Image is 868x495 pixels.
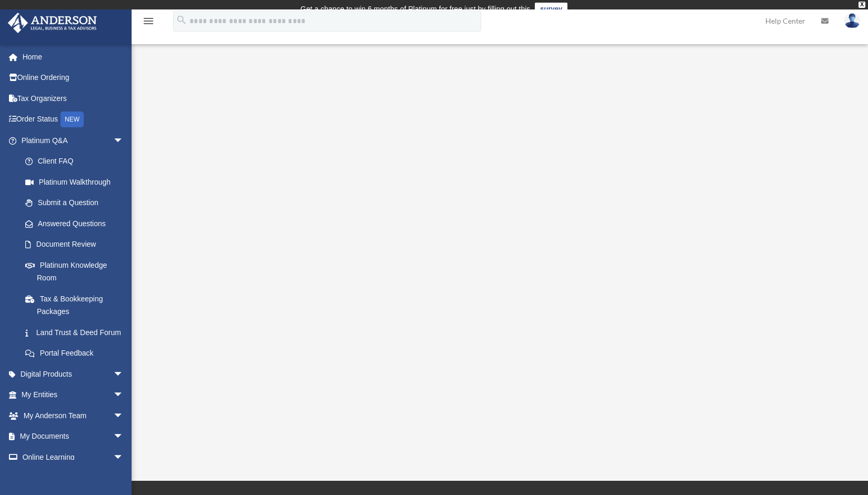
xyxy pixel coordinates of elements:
[7,46,139,67] a: Home
[5,13,100,33] img: Anderson Advisors Platinum Portal
[15,193,139,214] a: Submit a Question
[7,405,139,426] a: My Anderson Teamarrow_drop_down
[15,255,139,288] a: Platinum Knowledge Room
[15,322,139,343] a: Land Trust & Deed Forum
[113,405,134,427] span: arrow_drop_down
[15,343,139,364] a: Portal Feedback
[61,112,84,127] div: NEW
[859,2,865,8] div: close
[844,13,860,28] img: User Pic
[7,67,139,88] a: Online Ordering
[15,151,139,172] a: Client FAQ
[113,363,134,385] span: arrow_drop_down
[7,130,139,151] a: Platinum Q&Aarrow_drop_down
[113,426,134,448] span: arrow_drop_down
[7,88,139,109] a: Tax Organizers
[7,363,139,385] a: Digital Productsarrow_drop_down
[535,3,567,15] a: survey
[15,171,134,193] a: Platinum Walkthrough
[15,288,139,322] a: Tax & Bookkeeping Packages
[7,385,139,406] a: My Entitiesarrow_drop_down
[142,18,155,27] a: menu
[15,234,139,255] a: Document Review
[7,109,139,130] a: Order StatusNEW
[15,213,139,234] a: Answered Questions
[176,14,187,26] i: search
[301,3,531,15] div: Get a chance to win 6 months of Platinum for free just by filling out this
[7,426,139,447] a: My Documentsarrow_drop_down
[214,75,783,391] iframe: <span data-mce-type="bookmark" style="display: inline-block; width: 0px; overflow: hidden; line-h...
[113,447,134,468] span: arrow_drop_down
[113,385,134,406] span: arrow_drop_down
[142,15,155,27] i: menu
[7,447,139,468] a: Online Learningarrow_drop_down
[113,130,134,151] span: arrow_drop_down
